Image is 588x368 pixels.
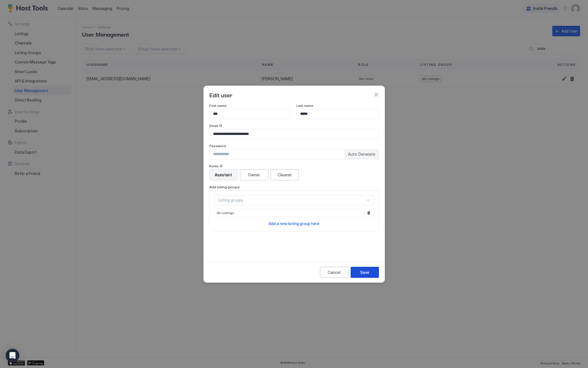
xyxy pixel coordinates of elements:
[248,172,260,178] div: Owner
[215,172,232,178] div: Assistant
[366,210,372,216] button: Remove
[210,149,344,159] input: Input Field
[209,144,226,148] span: Password
[297,109,379,119] input: Input Field
[217,211,234,215] span: All Listings
[6,349,19,362] div: Open Intercom Messenger
[209,90,232,99] span: Edit user
[320,267,348,278] button: Cancel
[209,103,226,108] span: First name
[269,221,319,226] span: Add a new listing group here
[218,198,366,203] div: Listing groups
[209,124,218,128] span: Email
[209,185,240,189] span: Add listing groups
[210,129,379,139] input: Input Field
[209,169,238,180] button: Assistant
[351,267,379,278] button: Save
[328,269,340,275] div: Cancel
[209,164,219,168] span: Roles
[360,269,369,275] div: Save
[296,103,313,108] span: Last name
[278,172,292,178] div: Cleaner
[210,109,292,119] input: Input Field
[348,152,375,157] span: Auto Generate
[271,169,299,180] button: Cleaner
[240,169,268,180] button: Owner
[269,221,319,227] a: Add a new listing group here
